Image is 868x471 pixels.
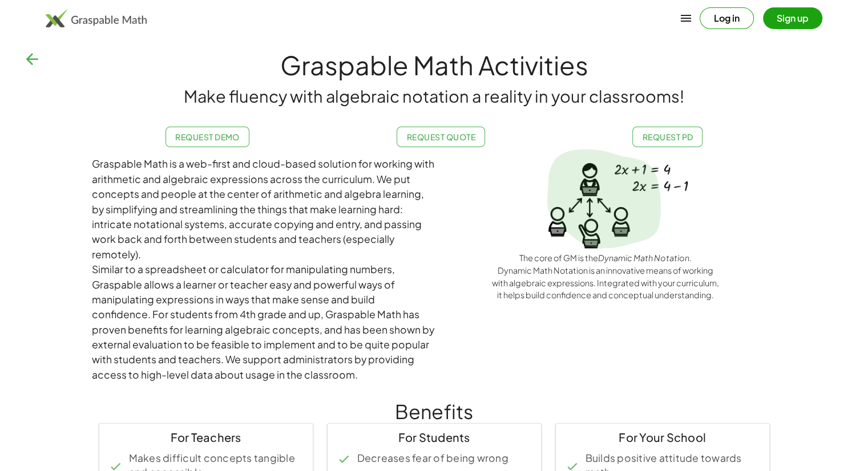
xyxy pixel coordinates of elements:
[99,424,313,451] div: For Teachers
[700,7,754,29] button: Log in
[397,127,485,147] a: Request Quote
[175,132,240,142] span: Request Demo
[547,149,661,249] img: Spotlight
[763,7,822,29] button: Sign up
[328,424,541,451] div: For Students
[406,132,475,142] span: Request Quote
[491,252,720,301] div: The core of GM is the . Dynamic Math Notation is an innovative means of working with algebraic ex...
[337,451,532,465] li: Decreases fear of being wrong
[642,132,693,142] span: Request PD
[92,262,434,382] div: Similar to a spreadsheet or calculator for manipulating numbers, Graspable allows a learner or te...
[632,127,703,147] a: Request PD
[165,127,249,147] a: Request Demo
[556,424,769,451] div: For Your School
[92,156,434,262] div: Graspable Math is a web-first and cloud-based solution for working with arithmetic and algebraic ...
[99,400,770,423] h1: Benefits
[598,253,689,263] em: Dynamic Math Notation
